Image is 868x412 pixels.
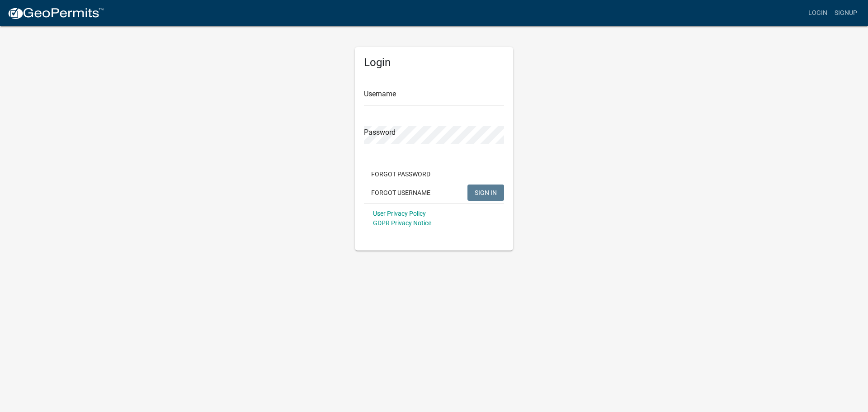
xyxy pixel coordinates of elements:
a: GDPR Privacy Notice [373,219,431,227]
span: SIGN IN [475,189,497,196]
button: Forgot Username [364,185,438,201]
a: User Privacy Policy [373,210,426,217]
button: Forgot Password [364,166,438,182]
button: SIGN IN [467,185,504,201]
a: Signup [831,5,861,22]
a: Login [805,5,831,22]
h5: Login [364,56,504,69]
